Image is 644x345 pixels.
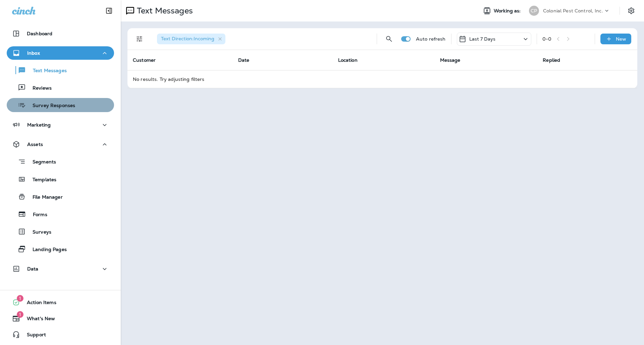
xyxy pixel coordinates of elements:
[100,4,118,17] button: Collapse Sidebar
[7,27,114,40] button: Dashboard
[133,57,156,63] span: Customer
[494,8,522,14] span: Working as:
[26,177,56,183] p: Templates
[7,118,114,132] button: Marketing
[134,6,193,16] p: Text Messages
[26,159,56,166] p: Segments
[27,122,51,128] p: Marketing
[26,212,47,218] p: Forms
[382,32,396,46] button: Search Messages
[416,36,446,42] p: Auto refresh
[20,332,46,340] span: Support
[338,57,358,63] span: Location
[543,57,560,63] span: Replied
[26,68,67,74] p: Text Messages
[27,50,40,56] p: Inbox
[26,103,75,109] p: Survey Responses
[616,36,626,42] p: New
[7,172,114,186] button: Templates
[17,295,23,302] span: 1
[529,6,539,16] div: CP
[26,229,51,236] p: Surveys
[7,190,114,204] button: File Manager
[27,266,39,272] p: Data
[7,46,114,60] button: Inbox
[625,5,637,17] button: Settings
[7,154,114,169] button: Segments
[133,32,146,46] button: Filters
[7,312,114,325] button: 1What's New
[127,70,637,88] td: No results. Try adjusting filters
[7,63,114,77] button: Text Messages
[7,242,114,256] button: Landing Pages
[26,194,63,201] p: File Manager
[27,142,43,147] p: Assets
[7,98,114,112] button: Survey Responses
[26,85,52,92] p: Reviews
[20,316,55,324] span: What's New
[7,262,114,276] button: Data
[161,36,214,42] span: Text Direction : Incoming
[7,296,114,309] button: 1Action Items
[7,207,114,221] button: Forms
[20,300,56,308] span: Action Items
[238,57,250,63] span: Date
[7,328,114,341] button: Support
[26,247,67,253] p: Landing Pages
[7,81,114,95] button: Reviews
[157,34,225,44] div: Text Direction:Incoming
[543,8,603,13] p: Colonial Pest Control, Inc.
[7,225,114,239] button: Surveys
[7,138,114,151] button: Assets
[440,57,461,63] span: Message
[17,311,23,318] span: 1
[27,31,52,36] p: Dashboard
[542,36,551,42] div: 0 - 0
[469,36,496,42] p: Last 7 Days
